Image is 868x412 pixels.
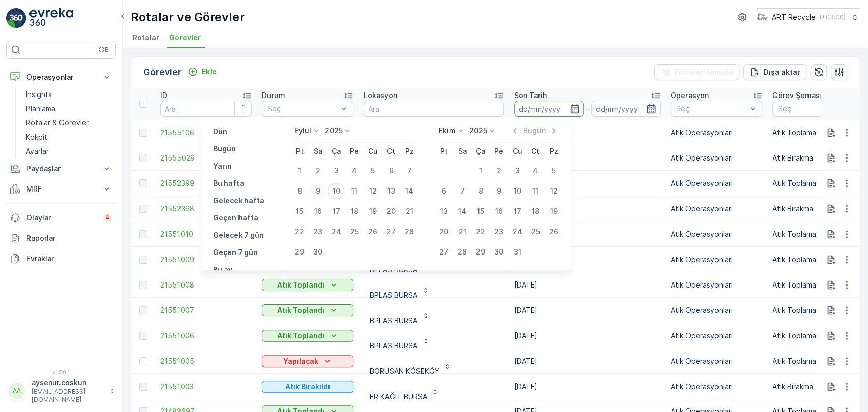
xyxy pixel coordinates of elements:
p: Atık Operasyonları [671,153,762,163]
a: 21551008 [160,280,252,290]
p: Dışa aktar [764,67,800,77]
a: Kokpit [22,130,116,144]
div: Toggle Row Selected [139,129,147,137]
div: 17 [509,203,525,219]
span: 21551006 [160,331,252,341]
p: Operasyon [671,90,709,101]
p: Atık Operasyonları [671,255,762,265]
th: Pazartesi [290,142,309,161]
p: Atık Bırakma [772,204,864,214]
p: [EMAIL_ADDRESS][DOMAIN_NAME] [32,388,105,404]
button: Atık Bırakıldı [262,381,353,393]
th: Pazartesi [435,142,453,161]
p: ID [160,90,167,101]
div: Toggle Row Selected [139,179,147,187]
div: 16 [310,203,326,219]
p: Bugün [523,125,546,136]
p: Atık Bırakıldı [285,382,330,392]
p: 2025 [469,125,487,136]
p: Operasyonlar [26,72,96,82]
div: 13 [383,183,399,199]
div: 2 [491,163,507,179]
p: ⌘B [99,46,109,54]
div: 29 [472,244,489,260]
div: 14 [454,203,470,219]
p: Raporlar [26,233,112,243]
button: ER KAĞIT BURSA [364,378,445,395]
p: Bugün [213,144,236,154]
div: 19 [546,203,562,219]
div: 21 [454,224,470,240]
p: Geçen 7 gün [213,247,258,258]
p: Atık Toplandı [277,280,324,290]
p: Dün [213,126,227,137]
th: Pazar [400,142,418,161]
button: Dün [209,125,231,138]
p: Atık Operasyonları [671,305,762,315]
div: 1 [291,163,308,179]
div: Toggle Row Selected [139,357,147,365]
div: Toggle Row Selected [139,306,147,314]
p: BPLAS BURSA [370,315,417,326]
td: [DATE] [509,323,666,348]
th: Cumartesi [526,142,545,161]
p: Atık Toplama [772,280,864,290]
p: Durum [262,90,285,101]
button: Bugün [209,143,240,155]
button: Yapılacak [262,355,353,367]
span: 21551010 [160,229,252,239]
button: Geçen hafta [209,212,262,224]
p: - [586,103,589,115]
p: Geçen hafta [213,213,258,223]
img: image_23.png [757,12,768,23]
button: Dışa aktar [743,64,806,80]
div: 6 [383,163,399,179]
p: MRF [26,184,96,194]
button: Gelecek 7 gün [209,229,268,241]
button: Operasyonlar [6,67,116,87]
p: ( +03:00 ) [820,13,846,21]
p: Atık Toplama [772,305,864,315]
img: logo_light-DOdMpM7g.png [29,8,73,28]
span: 21552398 [160,204,252,214]
a: Evraklar [6,248,116,269]
p: Olaylar [26,213,97,223]
p: ART Recycle [772,12,816,22]
p: Atık Operasyonları [671,229,762,239]
th: Perşembe [345,142,364,161]
th: Pazar [545,142,563,161]
p: Seç [676,104,746,114]
div: 15 [291,203,308,219]
p: Atık Operasyonları [671,178,762,188]
a: Olaylar4 [6,208,116,228]
div: 4 [346,163,363,179]
p: Rotalar & Görevler [26,118,89,128]
p: BPLAS BURSA [370,290,417,300]
p: Evraklar [26,253,112,264]
a: Ayarlar [22,144,116,159]
button: BPLAS BURSA [364,328,436,344]
p: Atık Toplama [772,229,864,239]
div: 15 [472,203,489,219]
div: AA [9,383,25,399]
td: [DATE] [509,298,666,323]
th: Cumartesi [382,142,400,161]
p: Görevler [143,65,182,79]
div: 28 [401,224,417,240]
div: 17 [328,203,344,219]
th: Cuma [364,142,382,161]
p: Atık Bırakma [772,382,864,392]
p: Filtreleri temizle [675,67,733,77]
div: 12 [365,183,381,199]
td: [DATE] [509,374,666,399]
a: Raporlar [6,228,116,248]
p: Atık Operasyonları [671,280,762,290]
span: 21555029 [160,153,252,163]
div: 18 [346,203,363,219]
div: 13 [436,203,452,219]
div: 25 [527,224,544,240]
span: 21551009 [160,255,252,265]
div: 23 [310,224,326,240]
td: [DATE] [509,145,666,171]
div: 20 [436,224,452,240]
